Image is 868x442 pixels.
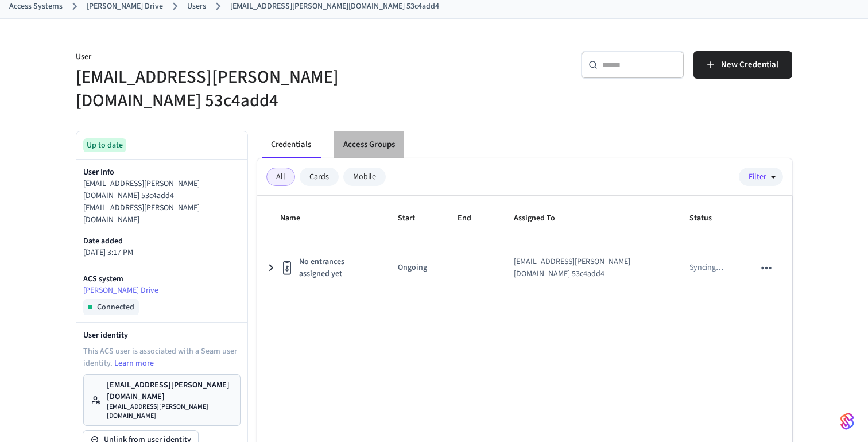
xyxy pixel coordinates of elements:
[721,57,778,72] span: New Credential
[83,178,241,202] p: [EMAIL_ADDRESS][PERSON_NAME][DOMAIN_NAME] 53c4add4
[107,379,233,402] p: [EMAIL_ADDRESS][PERSON_NAME][DOMAIN_NAME]
[83,346,241,370] p: This ACS user is associated with a Seam user identity.
[83,374,241,426] a: [EMAIL_ADDRESS][PERSON_NAME][DOMAIN_NAME][EMAIL_ADDRESS][PERSON_NAME][DOMAIN_NAME]
[458,210,486,227] span: End
[107,402,233,421] p: [EMAIL_ADDRESS][PERSON_NAME][DOMAIN_NAME]
[97,301,134,313] span: Connected
[257,196,792,294] table: sticky table
[398,262,430,274] p: Ongoing
[83,138,126,152] div: Up to date
[114,358,154,369] a: Learn more
[76,51,427,65] p: User
[398,210,430,227] span: Start
[76,65,427,113] h5: [EMAIL_ADDRESS][PERSON_NAME][DOMAIN_NAME] 53c4add4
[87,1,163,13] a: [PERSON_NAME] Drive
[300,168,339,186] div: Cards
[262,131,320,158] button: Credentials
[9,1,63,13] a: Access Systems
[334,131,404,158] button: Access Groups
[514,256,662,280] div: [EMAIL_ADDRESS][PERSON_NAME][DOMAIN_NAME] 53c4add4
[840,412,854,431] img: SeamLogoGradient.69752ec5.svg
[739,168,783,186] button: Filter
[83,166,241,178] p: User Info
[299,256,370,280] span: No entrances assigned yet
[187,1,206,13] a: Users
[83,235,241,247] p: Date added
[230,1,439,13] a: [EMAIL_ADDRESS][PERSON_NAME][DOMAIN_NAME] 53c4add4
[83,202,241,226] p: [EMAIL_ADDRESS][PERSON_NAME][DOMAIN_NAME]
[689,262,723,274] p: Syncing …
[83,285,241,297] a: [PERSON_NAME] Drive
[83,247,241,259] p: [DATE] 3:17 PM
[266,168,295,186] div: All
[514,210,570,227] span: Assigned To
[83,273,241,285] p: ACS system
[83,329,241,341] p: User identity
[693,51,792,79] button: New Credential
[343,168,386,186] div: Mobile
[280,210,315,227] span: Name
[689,210,727,227] span: Status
